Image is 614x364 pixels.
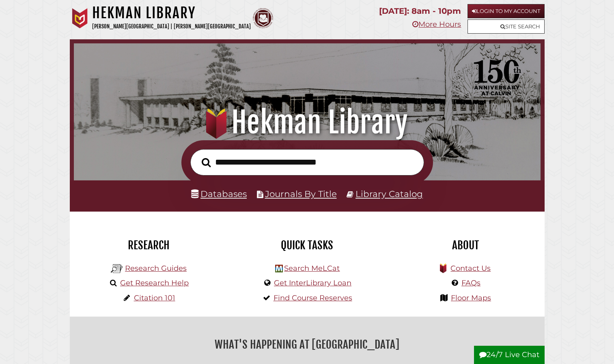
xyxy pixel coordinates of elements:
[265,188,337,199] a: Journals By Title
[392,238,539,252] h2: About
[125,264,187,273] a: Research Guides
[92,22,251,31] p: [PERSON_NAME][GEOGRAPHIC_DATA] | [PERSON_NAME][GEOGRAPHIC_DATA]
[468,19,545,34] a: Site Search
[202,157,211,167] i: Search
[275,265,283,272] img: Hekman Library Logo
[92,4,251,22] h1: Hekman Library
[83,105,531,140] h1: Hekman Library
[191,188,247,199] a: Databases
[451,293,491,302] a: Floor Maps
[284,264,340,273] a: Search MeLCat
[76,238,222,252] h2: Research
[76,335,539,354] h2: What's Happening at [GEOGRAPHIC_DATA]
[468,4,545,18] a: Login to My Account
[379,4,461,18] p: [DATE]: 8am - 10pm
[120,278,189,287] a: Get Research Help
[450,264,491,273] a: Contact Us
[111,263,123,275] img: Hekman Library Logo
[253,8,273,28] img: Calvin Theological Seminary
[198,156,215,170] button: Search
[274,293,352,302] a: Find Course Reserves
[134,293,175,302] a: Citation 101
[355,188,423,199] a: Library Catalog
[461,278,480,287] a: FAQs
[274,278,351,287] a: Get InterLibrary Loan
[234,238,380,252] h2: Quick Tasks
[70,8,90,28] img: Calvin University
[412,20,461,29] a: More Hours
